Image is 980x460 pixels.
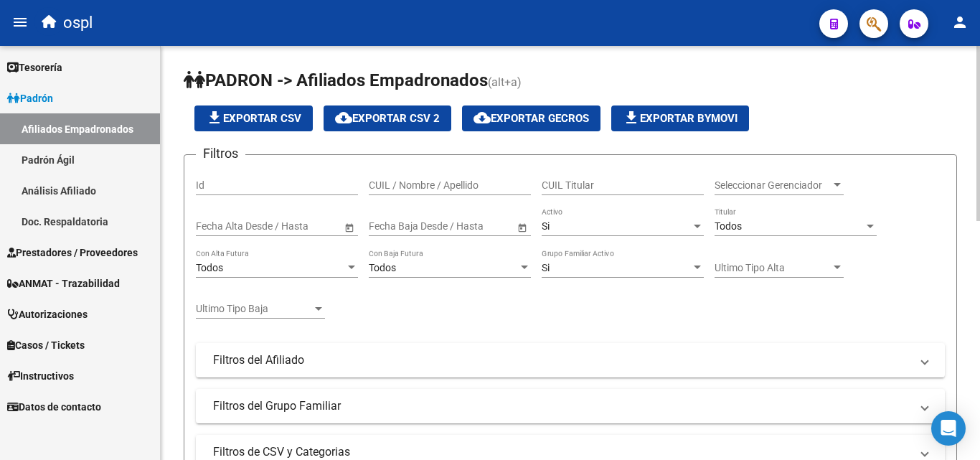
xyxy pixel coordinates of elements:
mat-expansion-panel-header: Filtros del Afiliado [196,343,945,377]
input: Start date [196,220,240,233]
span: Exportar GECROS [473,112,589,125]
span: (alt+a) [488,75,522,89]
mat-panel-title: Filtros del Afiliado [213,352,910,368]
mat-icon: file_download [206,109,223,126]
h3: Filtros [196,144,245,164]
span: Exportar CSV 2 [335,112,440,125]
span: Casos / Tickets [7,337,85,353]
span: Todos [715,220,742,232]
mat-icon: cloud_download [335,109,352,126]
input: End date [425,220,496,233]
span: Datos de contacto [7,399,101,415]
span: Autorizaciones [7,306,88,322]
span: Prestadores / Proveedores [7,245,138,260]
mat-expansion-panel-header: Filtros del Grupo Familiar [196,389,945,423]
span: PADRON -> Afiliados Empadronados [184,70,488,90]
span: ANMAT - Trazabilidad [7,276,120,291]
span: Seleccionar Gerenciador [715,179,831,192]
mat-icon: file_download [623,109,640,126]
span: Todos [196,262,223,273]
span: Si [542,220,550,232]
mat-icon: menu [11,14,29,31]
div: Open Intercom Messenger [931,411,966,446]
span: Todos [369,262,396,273]
button: Open calendar [514,220,529,235]
span: Instructivos [7,368,74,384]
button: Exportar GECROS [462,105,600,131]
mat-panel-title: Filtros del Grupo Familiar [213,398,910,414]
span: Si [542,262,550,273]
span: Exportar Bymovi [623,112,738,125]
span: Ultimo Tipo Alta [715,262,831,274]
button: Exportar CSV 2 [324,105,451,131]
span: ospl [63,7,93,39]
span: Ultimo Tipo Baja [196,303,312,315]
input: End date [253,220,323,233]
span: Exportar CSV [206,112,301,125]
button: Exportar Bymovi [611,105,749,131]
button: Exportar CSV [194,105,313,131]
mat-icon: person [951,14,969,31]
mat-icon: cloud_download [473,109,491,126]
mat-panel-title: Filtros de CSV y Categorias [213,444,910,460]
input: Start date [369,220,413,233]
button: Open calendar [341,220,357,235]
span: Tesorería [7,60,62,75]
span: Padrón [7,90,53,106]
